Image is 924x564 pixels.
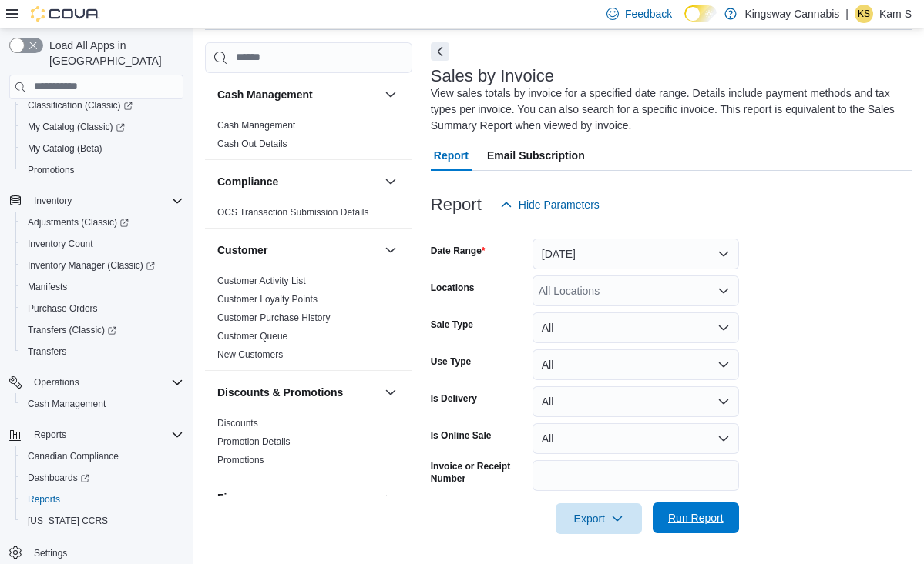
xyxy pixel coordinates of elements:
[15,212,190,233] a: Adjustments (Classic)
[15,319,190,341] a: Transfers (Classic)
[565,503,633,534] span: Export
[519,197,600,212] span: Hide Parameters
[217,455,264,466] a: Promotions
[22,395,112,413] a: Cash Management
[434,140,469,171] span: Report
[533,349,739,380] button: All
[28,192,78,210] button: Inventory
[28,99,133,112] span: Classification (Classic)
[684,5,717,22] input: Dark Mode
[855,5,873,23] div: Kam S
[28,544,73,562] a: Settings
[22,235,99,253] a: Inventory Count
[28,373,183,392] span: Operations
[494,189,606,220] button: Hide Parameters
[217,174,278,189] h3: Compliance
[28,450,119,462] span: Canadian Compliance
[217,242,267,258] h3: Customer
[22,447,183,466] span: Canadian Compliance
[431,460,526,485] label: Invoice or Receipt Number
[22,118,131,136] a: My Catalog (Classic)
[22,256,183,275] span: Inventory Manager (Classic)
[43,38,183,68] span: Load All Apps in [GEOGRAPHIC_DATA]
[431,282,475,294] label: Locations
[28,238,93,250] span: Inventory Count
[381,85,400,104] button: Cash Management
[431,355,471,368] label: Use Type
[217,174,378,189] button: Compliance
[28,302,98,315] span: Purchase Orders
[22,278,73,296] a: Manifests
[22,299,183,318] span: Purchase Orders
[431,319,473,331] label: Sale Type
[3,190,190,212] button: Inventory
[556,503,642,534] button: Export
[744,5,839,23] p: Kingsway Cannabis
[22,490,183,509] span: Reports
[625,6,672,22] span: Feedback
[28,542,183,562] span: Settings
[431,195,482,214] h3: Report
[34,195,72,207] span: Inventory
[217,436,291,447] a: Promotion Details
[217,242,378,258] button: Customer
[28,472,89,484] span: Dashboards
[15,233,190,255] button: Inventory Count
[22,342,72,361] a: Transfers
[15,159,190,181] button: Promotions
[381,489,400,507] button: Finance
[217,87,313,102] h3: Cash Management
[15,489,190,510] button: Reports
[431,67,554,85] h3: Sales by Invoice
[28,121,125,133] span: My Catalog (Classic)
[22,512,183,530] span: Washington CCRS
[22,213,135,232] a: Adjustments (Classic)
[28,373,86,392] button: Operations
[217,490,378,506] button: Finance
[15,393,190,415] button: Cash Management
[217,294,318,305] a: Customer Loyalty Points
[22,490,66,509] a: Reports
[15,138,190,159] button: My Catalog (Beta)
[28,426,183,444] span: Reports
[431,85,904,134] div: View sales totals by invoice for a specified date range. Details include payment methods and tax ...
[22,512,114,530] a: [US_STATE] CCRS
[845,5,848,23] p: |
[34,547,67,559] span: Settings
[381,383,400,402] button: Discounts & Promotions
[533,312,739,343] button: All
[217,275,306,286] a: Customer Activity List
[22,96,139,115] a: Classification (Classic)
[217,331,287,342] a: Customer Queue
[533,423,739,454] button: All
[34,429,66,441] span: Reports
[217,138,287,149] a: Cash Out Details
[381,172,400,191] button: Compliance
[22,299,104,318] a: Purchase Orders
[15,510,190,532] button: [US_STATE] CCRS
[15,467,190,489] a: Dashboards
[3,541,190,563] button: Settings
[205,203,412,228] div: Compliance
[22,235,183,253] span: Inventory Count
[28,426,72,444] button: Reports
[28,324,116,336] span: Transfers (Classic)
[533,239,739,269] button: [DATE]
[28,515,108,527] span: [US_STATE] CCRS
[205,414,412,476] div: Discounts & Promotions
[28,164,75,176] span: Promotions
[22,342,183,361] span: Transfers
[22,96,183,115] span: Classification (Classic)
[653,502,739,533] button: Run Report
[217,349,283,360] a: New Customers
[22,256,161,275] a: Inventory Manager (Classic)
[22,139,109,158] a: My Catalog (Beta)
[431,245,486,257] label: Date Range
[668,510,724,526] span: Run Report
[22,161,81,179] a: Promotions
[533,386,739,417] button: All
[22,447,125,466] a: Canadian Compliance
[3,424,190,446] button: Reports
[28,192,183,210] span: Inventory
[15,446,190,467] button: Canadian Compliance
